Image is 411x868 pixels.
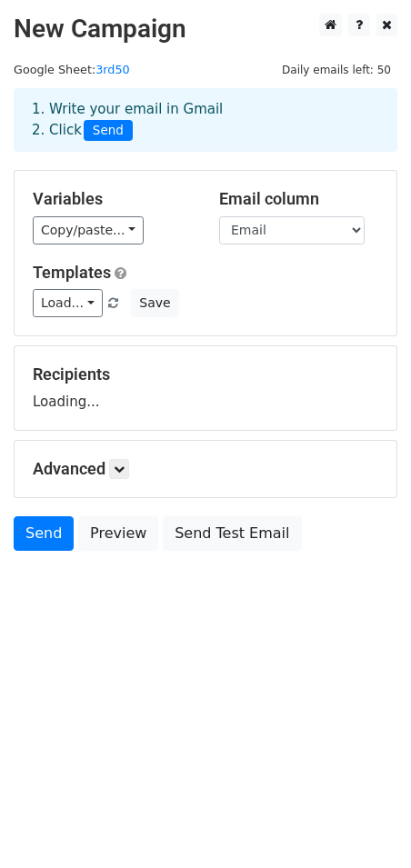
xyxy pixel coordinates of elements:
div: 1. Write your email in Gmail 2. Click [18,99,393,141]
h5: Recipients [33,364,378,384]
h2: New Campaign [14,14,397,45]
a: Templates [33,263,111,282]
a: Send Test Email [163,516,301,551]
span: Send [84,120,133,142]
a: Load... [33,289,103,317]
h5: Advanced [33,459,378,479]
a: Copy/paste... [33,216,144,244]
span: Daily emails left: 50 [276,60,397,80]
button: Save [131,289,178,317]
div: Loading... [33,364,378,412]
a: Send [14,516,74,551]
small: Google Sheet: [14,63,130,76]
h5: Email column [219,189,378,209]
h5: Variables [33,189,192,209]
a: 3rd50 [95,63,129,76]
a: Daily emails left: 50 [276,63,397,76]
a: Preview [78,516,158,551]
